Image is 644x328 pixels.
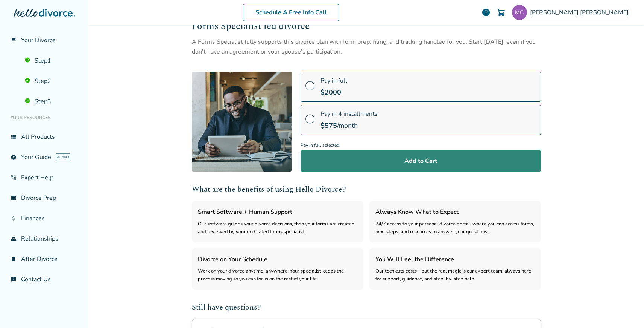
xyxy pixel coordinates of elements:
[6,32,82,49] a: flag_2Your Divorce
[6,128,82,146] a: view_listAll Products
[6,250,82,268] a: bookmark_checkAfter Divorce
[320,77,347,85] span: Pay in full
[320,121,378,130] div: /month
[301,150,541,172] button: Add to Cart
[375,207,535,217] h3: Always Know What to Expect
[192,72,292,172] img: [object Object]
[198,220,357,236] div: Our software guides your divorce decisions, then your forms are created and reviewed by your dedi...
[192,37,541,57] div: A Forms Specialist fully supports this divorce plan with form prep, filing, and tracking handled ...
[6,110,82,125] li: Your Resources
[21,36,56,44] span: Your Divorce
[11,195,17,201] span: list_alt_check
[301,140,541,150] span: Pay in full selected.
[6,169,82,186] a: phone_in_talkExpert Help
[198,254,357,264] h3: Divorce on Your Schedule
[6,230,82,247] a: groupRelationships
[6,149,82,166] a: exploreYour GuideAI beta
[606,292,644,328] iframe: Chat Widget
[11,236,17,242] span: group
[11,37,17,43] span: flag_2
[11,276,17,282] span: chat_info
[481,8,491,17] a: help
[192,184,541,195] h2: What are the benefits of using Hello Divorce?
[11,215,17,221] span: attach_money
[375,254,535,264] h3: You Will Feel the Difference
[243,4,339,21] a: Schedule A Free Info Call
[375,267,535,284] div: Our tech cuts costs - but the real magic is our expert team, always here for support, guidance, a...
[11,256,17,262] span: bookmark_check
[320,110,378,118] span: Pay in 4 installments
[512,5,527,20] img: Testing CA
[11,175,17,181] span: phone_in_talk
[20,72,82,90] a: Step2
[6,189,82,207] a: list_alt_checkDivorce Prep
[530,8,632,17] span: [PERSON_NAME] [PERSON_NAME]
[20,93,82,110] a: Step3
[56,153,70,161] span: AI beta
[497,8,506,17] img: Cart
[320,88,341,97] span: $ 2000
[198,207,357,217] h3: Smart Software + Human Support
[11,154,17,160] span: explore
[6,271,82,288] a: chat_infoContact Us
[198,267,357,284] div: Work on your divorce anytime, anywhere. Your specialist keeps the process moving so you can focus...
[192,302,541,313] h2: Still have questions?
[375,220,535,236] div: 24/7 access to your personal divorce portal, where you can access forms, next steps, and resource...
[320,121,337,130] span: $ 575
[6,210,82,227] a: attach_moneyFinances
[20,52,82,69] a: Step1
[11,134,17,140] span: view_list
